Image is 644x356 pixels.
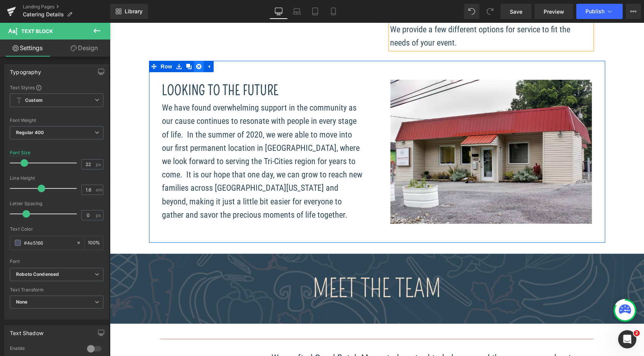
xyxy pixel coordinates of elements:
[94,38,104,49] a: Expand / Collapse
[23,4,110,10] a: Landing Pages
[16,271,59,278] i: Roboto Condensed
[288,4,306,19] a: Laptop
[21,28,53,34] span: Text Block
[324,4,343,19] a: Mobile
[125,8,143,15] span: Library
[482,4,498,19] button: Redo
[16,299,28,305] b: None
[576,4,623,19] button: Publish
[96,162,102,167] span: px
[10,259,103,264] div: Font
[585,8,604,14] span: Publish
[634,330,640,336] span: 2
[57,40,112,57] a: Design
[96,187,102,192] span: em
[270,4,288,19] a: Desktop
[52,80,253,197] span: We have found overwhelming support in the community as our cause continues to resonate with peopl...
[10,150,31,155] div: Font Size
[16,130,44,135] b: Regular 400
[281,2,461,25] span: We provide a few different options for service to fit the needs of your event.
[96,213,102,218] span: px
[10,326,43,336] div: Text Shadow
[110,4,148,19] a: New Library
[10,226,103,232] div: Text Color
[64,38,74,49] a: Save row
[10,176,103,181] div: Line Height
[52,60,169,76] font: Looking to the future
[510,8,522,16] span: Save
[10,118,103,123] div: Font Weight
[10,287,103,293] div: Text Transform
[618,330,636,348] iframe: Intercom live chat
[49,38,64,49] span: Row
[10,201,103,206] div: Letter Spacing
[626,4,641,19] button: More
[306,4,324,19] a: Tablet
[74,38,84,49] a: Clone Row
[10,345,79,353] div: Enable
[535,4,573,19] a: Preview
[544,8,564,16] span: Preview
[85,236,103,250] div: %
[24,239,73,247] input: Color
[23,11,64,17] span: Catering Details
[10,65,41,75] div: Typography
[51,332,151,350] p: From Our Family
[464,4,479,19] button: Undo
[10,84,103,90] div: Text Styles
[25,97,43,104] b: Custom
[84,38,94,49] a: Remove Row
